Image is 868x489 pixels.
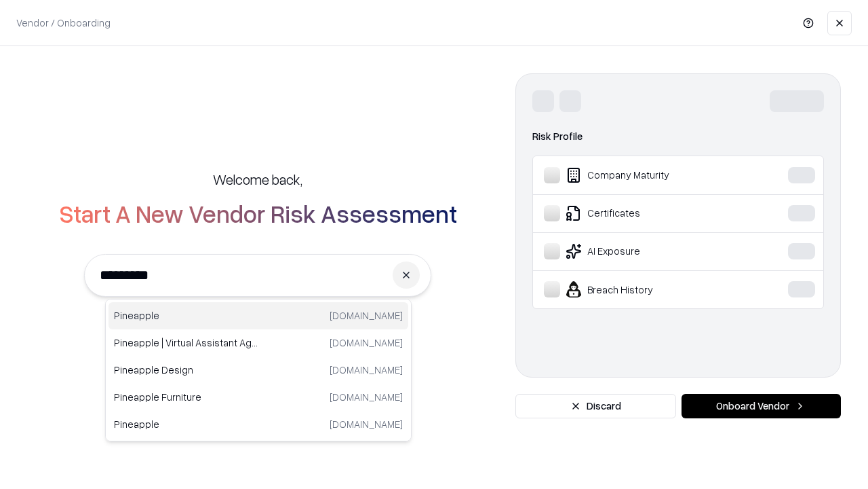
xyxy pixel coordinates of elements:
[682,394,841,418] button: Onboard Vendor
[330,363,403,377] p: [DOMAIN_NAME]
[330,417,403,431] p: [DOMAIN_NAME]
[114,308,258,323] p: Pineapple
[114,417,258,431] p: Pineapple
[114,390,258,404] p: Pineapple Furniture
[213,170,302,189] h5: Welcome back,
[330,308,403,323] p: [DOMAIN_NAME]
[515,394,676,418] button: Discard
[544,281,747,297] div: Breach History
[544,167,747,183] div: Company Maturity
[544,205,747,221] div: Certificates
[105,299,412,441] div: Suggestions
[16,16,111,30] p: Vendor / Onboarding
[114,336,258,350] p: Pineapple | Virtual Assistant Agency
[330,390,403,404] p: [DOMAIN_NAME]
[330,336,403,350] p: [DOMAIN_NAME]
[114,363,258,377] p: Pineapple Design
[544,243,747,259] div: AI Exposure
[532,128,824,145] div: Risk Profile
[59,200,457,227] h2: Start A New Vendor Risk Assessment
